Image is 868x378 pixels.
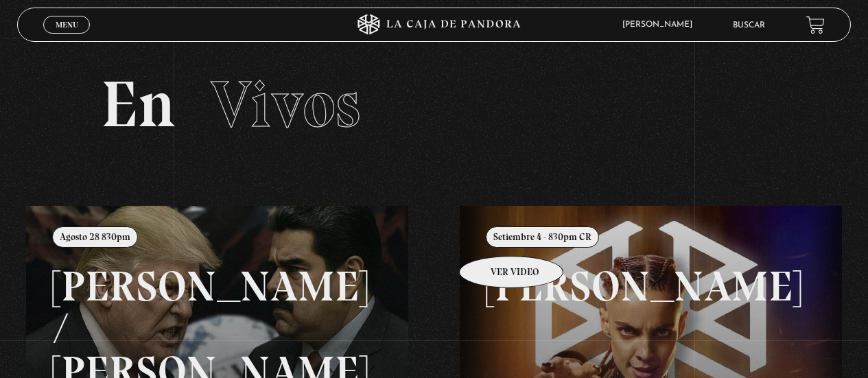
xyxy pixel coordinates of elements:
[56,21,78,29] span: Menu
[806,16,825,34] a: View your shopping cart
[101,72,768,137] h2: En
[211,65,360,143] span: Vivos
[733,21,765,29] a: Buscar
[51,32,83,42] span: Cerrar
[615,21,706,29] span: [PERSON_NAME]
